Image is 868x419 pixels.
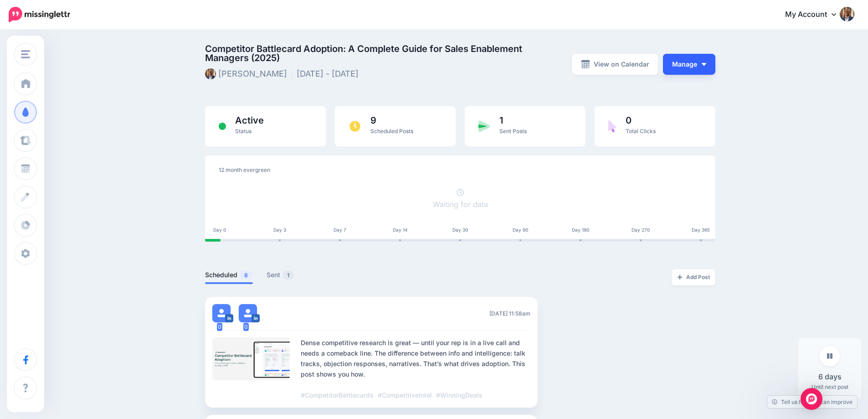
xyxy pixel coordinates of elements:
a: Scheduled8 [205,269,253,280]
div: Until next post [798,338,861,399]
span: Total Clicks [626,128,656,134]
div: Day 0 [206,227,233,233]
img: calendar-grey-darker.png [581,60,590,69]
a: Sent1 [267,269,294,280]
div: Day 7 [326,227,354,233]
div: Day 180 [567,227,594,233]
div: Day 14 [386,227,414,233]
span: 9 [370,116,413,125]
span: Status [235,128,252,134]
div: Day 90 [507,227,534,233]
div: Day 270 [627,227,654,233]
div: 12 month evergreen [219,165,702,176]
a: My Account [776,4,854,26]
span: Active [235,116,264,125]
span: #WinningDeals [436,391,483,399]
div: Day 3 [266,227,293,233]
span: 8 [240,271,252,279]
img: menu.png [21,50,30,58]
img: pointer-purple.png [608,120,616,133]
div: Day 30 [447,227,474,233]
img: Missinglettr [9,7,70,22]
span: Scheduled Posts [370,128,413,134]
a: Tell us how we can improve [767,396,857,408]
span: 0 [626,116,656,125]
div: Day 365 [687,227,714,233]
button: Manage [663,54,715,75]
span: 0 [243,323,249,331]
span: #CompetitiveIntel [378,391,432,399]
span: 1 [282,271,294,279]
span: Sent Posts [499,128,527,134]
a: Waiting for data [433,188,488,209]
img: linkedin-square.png [225,314,233,322]
img: plus-grey-dark.png [677,274,683,280]
img: arrow-down-white.png [702,63,706,66]
span: [DATE] 11:58am [489,309,530,318]
img: clock.png [349,120,361,133]
span: Competitor Battlecard Adoption: A Complete Guide for Sales Enablement Managers (2025) [205,44,541,62]
span: 1 [499,116,527,125]
a: Add Post [672,269,715,285]
span: #CompetitorBattlecards [301,391,374,399]
li: [DATE] - [DATE] [297,67,363,81]
a: View on Calendar [572,54,658,75]
div: Dense competitive research is great — until your rep is in a live call and needs a comeback line.... [301,337,530,400]
span: 6 days [818,371,842,383]
div: Open Intercom Messenger [801,388,822,410]
img: paper-plane-green.png [478,120,490,132]
img: linkedin-square.png [252,314,260,322]
li: [PERSON_NAME] [205,67,292,81]
img: user_default_image.png [239,304,257,322]
img: user_default_image.png [212,304,231,322]
span: 0 [217,323,222,331]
